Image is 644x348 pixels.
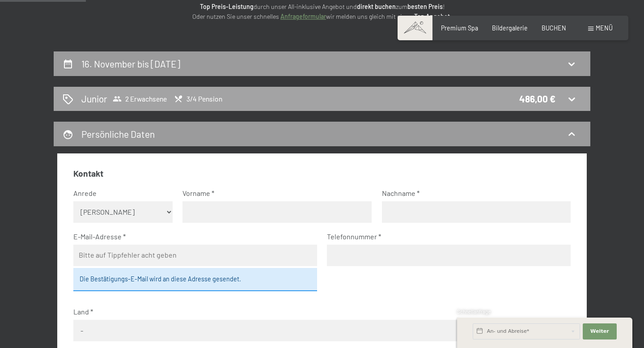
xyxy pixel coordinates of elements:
[73,232,310,242] label: E-Mail-Adresse
[590,328,609,335] span: Weiter
[73,245,317,266] input: Bitte auf Tippfehler acht geben
[327,232,563,242] label: Telefonnummer
[200,3,254,10] strong: Top Preis-Leistung
[357,3,396,10] strong: direkt buchen
[81,92,107,105] h2: Junior
[125,2,519,22] p: durch unser All-inklusive Angebot und zum ! Oder nutzen Sie unser schnelles wir melden uns gleich...
[414,13,452,20] strong: Top Angebot.
[81,58,180,69] h2: 16. November bis [DATE]
[81,128,155,140] h2: Persönliche Daten
[113,94,167,103] span: 2 Erwachsene
[280,13,326,20] a: Anfrageformular
[457,309,491,314] span: Schnellanfrage
[519,92,555,105] div: 486,00 €
[182,188,364,198] label: Vorname
[596,24,613,32] span: Menü
[441,24,478,32] a: Premium Spa
[73,268,317,291] div: Die Bestätigungs-E-Mail wird an diese Adresse gesendet.
[492,24,528,32] a: Bildergalerie
[583,323,617,340] button: Weiter
[73,307,564,317] label: Land
[542,24,566,32] a: BUCHEN
[174,94,222,103] span: 3/4 Pension
[73,188,166,198] label: Anrede
[407,3,443,10] strong: besten Preis
[382,188,564,198] label: Nachname
[73,168,103,180] legend: Kontakt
